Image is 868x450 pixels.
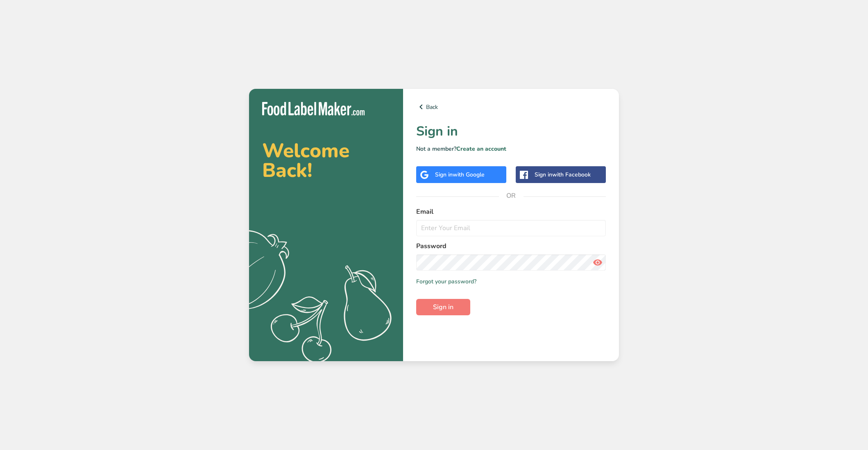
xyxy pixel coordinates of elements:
span: with Google [453,171,485,179]
div: Sign in [535,170,591,179]
img: Food Label Maker [262,102,365,115]
h2: Welcome Back! [262,141,390,180]
label: Email [416,207,606,217]
label: Password [416,241,606,251]
button: Sign in [416,299,470,315]
a: Back [416,102,606,112]
span: Sign in [433,302,453,312]
div: Sign in [435,170,485,179]
p: Not a member? [416,145,606,153]
span: OR [499,183,524,208]
a: Create an account [456,145,506,153]
span: with Facebook [552,171,591,179]
h1: Sign in [416,122,606,141]
a: Forgot your password? [416,277,476,286]
input: Enter Your Email [416,220,606,236]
